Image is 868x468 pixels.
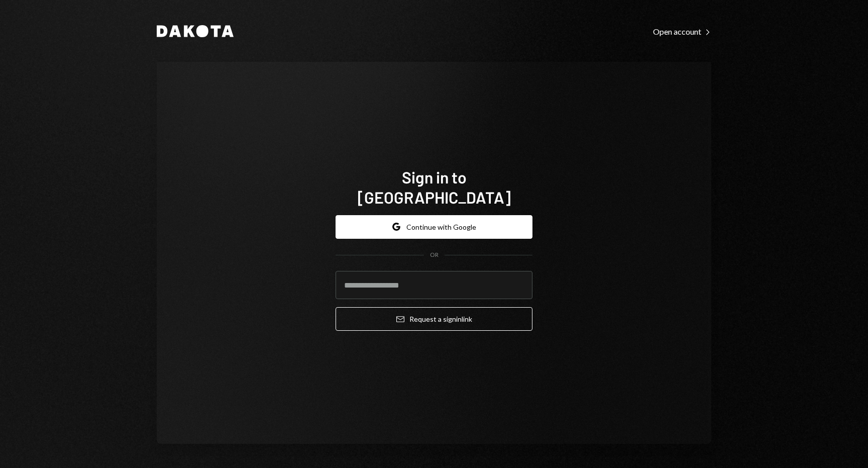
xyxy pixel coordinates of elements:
button: Request a signinlink [336,307,532,331]
a: Open account [653,26,711,37]
h1: Sign in to [GEOGRAPHIC_DATA] [336,167,532,207]
div: Open account [653,27,711,37]
button: Continue with Google [336,215,532,239]
div: OR [430,251,439,259]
